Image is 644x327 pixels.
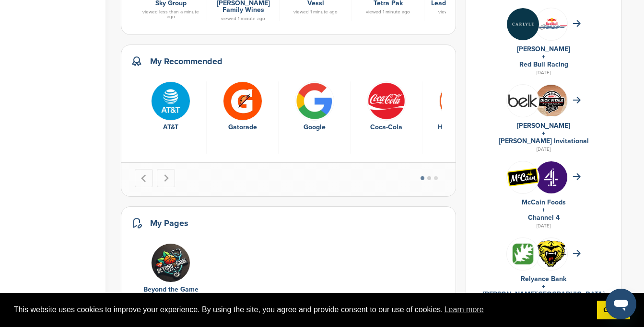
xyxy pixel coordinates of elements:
a: + [542,129,545,137]
button: Go to page 2 [427,176,431,180]
iframe: Button to launch messaging window [606,289,636,319]
img: 451ddf96e958c635948cd88c29892565 [367,81,406,121]
img: Ctknvhwm 400x400 [535,161,567,193]
div: HotelPlanner [427,122,489,133]
a: 451ddf96e958c635948cd88c29892565 Coca-Cola [355,81,417,133]
div: viewed 1 minute ago [357,10,419,14]
span: This website uses cookies to improve your experience. By using the site, you agree and provide co... [14,303,589,317]
div: [DATE] [476,145,611,154]
div: [DATE] [476,68,611,77]
div: [DATE] [476,222,611,230]
div: 3 of 10 [279,81,351,154]
a: Red Bull Racing [519,60,568,68]
img: Tpli2eyp 400x400 [151,81,190,121]
img: Open uri20141112 50798 1gyzy02 [507,168,539,187]
img: Data?1415811735 [535,18,567,30]
a: Bwupxdxo 400x400 Google [283,81,345,133]
img: Beyond the game logo color small [151,243,190,282]
img: Cleanshot 2025 09 07 at 20.31.59 2x [535,85,567,115]
button: Go to last slide [135,169,153,187]
div: viewed less than a minute ago [140,10,202,19]
a: Relyance Bank [521,275,566,283]
div: 2 of 10 [207,81,279,154]
a: Tpli2eyp 400x400 AT&T [140,81,201,133]
div: 4 of 10 [351,81,422,154]
a: + [542,206,545,214]
img: Uaqc9ec6 400x400 [223,81,262,121]
a: dismiss cookie message [597,301,630,320]
img: Odp7hoyt 400x400 [507,238,539,270]
img: L 1bnuap 400x400 [507,85,539,117]
div: viewed 1 minute ago [212,16,274,21]
div: 1 of 10 [135,81,207,154]
a: [PERSON_NAME] [517,45,570,53]
h2: My Recommended [150,55,222,68]
a: + [542,282,545,291]
div: Google [283,122,345,133]
button: Go to page 1 [421,176,424,180]
div: Gatorade [211,122,273,133]
div: 5 of 10 [422,81,494,154]
img: Eowf0nlc 400x400 [507,8,539,40]
img: Design img dhsqmo [535,240,567,268]
button: Go to page 3 [434,176,438,180]
div: 1 of 1 [135,243,207,300]
a: [PERSON_NAME] [517,122,570,130]
a: Beyond the game logo color small [140,243,202,282]
a: [PERSON_NAME] Invitational [499,137,589,145]
ul: Select a slide to show [412,175,446,182]
img: Cg3bj0ev 400x400 [439,81,478,121]
button: Next slide [157,169,175,187]
a: + [542,53,545,61]
div: viewed 1 minute ago [429,10,492,14]
div: viewed 1 minute ago [284,10,347,14]
a: learn more about cookies [443,303,485,317]
img: Bwupxdxo 400x400 [295,81,334,121]
a: McCain Foods [522,198,566,206]
a: Uaqc9ec6 400x400 Gatorade [211,81,273,133]
a: Channel 4 [528,214,560,222]
div: AT&T [140,122,201,133]
div: Coca-Cola [355,122,417,133]
h2: My Pages [150,216,188,230]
